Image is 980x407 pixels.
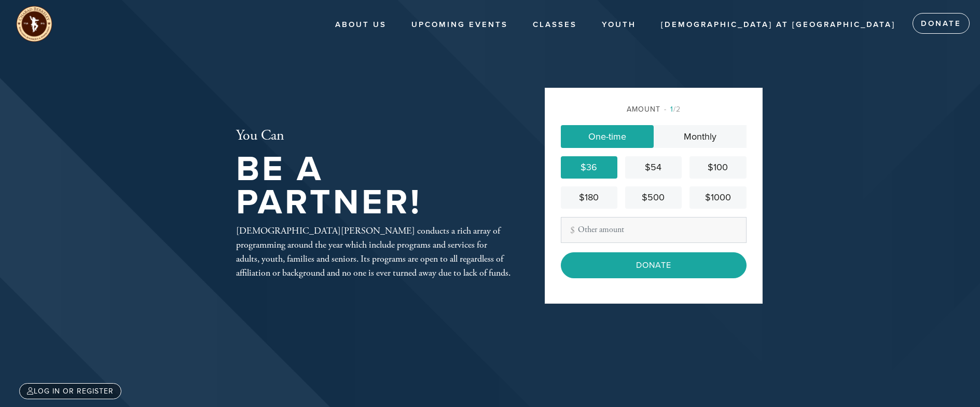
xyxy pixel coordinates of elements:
[689,186,746,209] a: $1000
[404,15,516,35] a: Upcoming Events
[629,160,678,174] div: $54
[694,191,742,205] div: $1000
[664,105,681,114] span: /2
[653,15,903,35] a: [DEMOGRAPHIC_DATA] at [GEOGRAPHIC_DATA]
[565,160,613,174] div: $36
[654,125,747,148] a: Monthly
[629,191,678,205] div: $500
[625,186,682,209] a: $500
[561,125,654,148] a: One-time
[525,15,585,35] a: Classes
[565,191,613,205] div: $180
[236,127,511,145] h2: You Can
[561,186,617,209] a: $180
[594,15,644,35] a: Youth
[625,156,682,179] a: $54
[327,15,394,35] a: About Us
[670,105,673,114] span: 1
[913,13,970,34] a: Donate
[16,5,53,43] img: unnamed%20%283%29_0.png
[19,383,121,399] a: Log in or register
[236,224,511,280] div: [DEMOGRAPHIC_DATA][PERSON_NAME] conducts a rich array of programming around the year which includ...
[561,252,747,278] input: Donate
[694,160,742,174] div: $100
[561,217,747,243] input: Other amount
[689,156,746,179] a: $100
[561,104,747,115] div: Amount
[236,153,511,220] h1: Be A Partner!
[561,156,617,179] a: $36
